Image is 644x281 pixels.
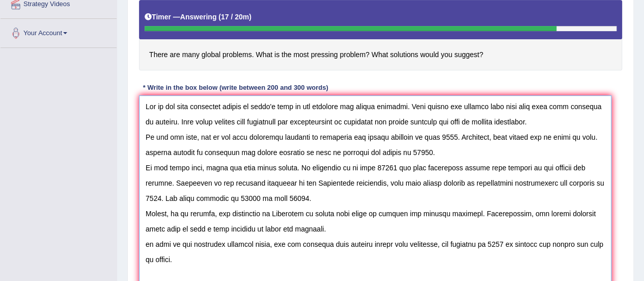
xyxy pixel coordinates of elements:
[180,13,217,21] b: Answering
[218,13,221,21] b: (
[139,83,332,93] div: * Write in the box below (write between 200 and 300 words)
[249,13,251,21] b: )
[1,19,117,44] a: Your Account
[145,13,251,21] h5: Timer —
[221,13,249,21] b: 17 / 20m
